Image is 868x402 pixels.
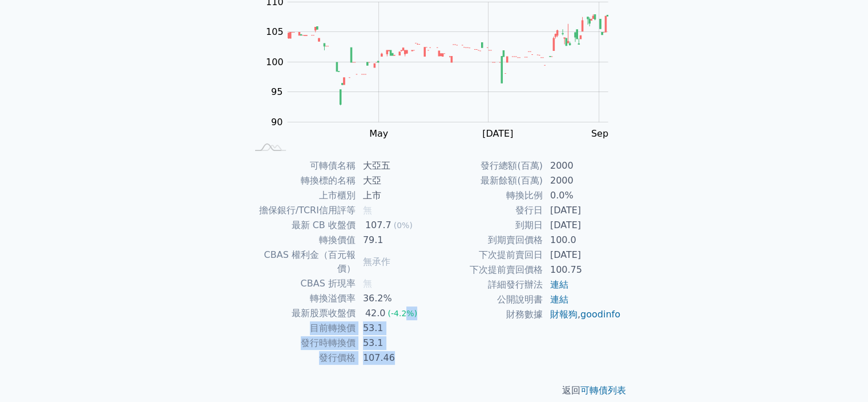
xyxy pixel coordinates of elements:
td: 詳細發行辦法 [434,277,543,292]
td: 轉換比例 [434,188,543,203]
span: 無 [363,205,372,216]
td: 發行日 [434,203,543,218]
span: 無承作 [363,256,390,267]
td: 2000 [543,173,621,188]
td: 下次提前賣回價格 [434,262,543,277]
tspan: Sep [591,128,608,139]
td: 到期日 [434,218,543,233]
td: 發行總額(百萬) [434,158,543,173]
td: 53.1 [356,321,434,336]
a: goodinfo [580,309,620,320]
td: 轉換標的名稱 [247,173,356,188]
td: 發行時轉換價 [247,336,356,351]
span: (0%) [394,221,413,230]
td: [DATE] [543,218,621,233]
td: [DATE] [543,248,621,262]
td: [DATE] [543,203,621,218]
div: 107.7 [363,218,394,232]
td: 0.0% [543,188,621,203]
td: 100.0 [543,233,621,248]
td: 目前轉換價 [247,321,356,336]
td: 2000 [543,158,621,173]
td: 大亞五 [356,158,434,173]
span: 無 [363,278,372,289]
td: 轉換價值 [247,233,356,248]
tspan: May [369,128,388,139]
td: 36.2% [356,291,434,306]
td: 53.1 [356,336,434,351]
span: (-4.2%) [387,309,417,318]
td: 到期賣回價格 [434,233,543,248]
td: 發行價格 [247,351,356,365]
tspan: 95 [271,86,282,97]
td: CBAS 權利金（百元報價） [247,248,356,276]
td: 100.75 [543,262,621,277]
a: 連結 [550,294,568,305]
td: CBAS 折現率 [247,276,356,291]
div: 42.0 [363,307,388,320]
td: 最新 CB 收盤價 [247,218,356,233]
td: 轉換溢價率 [247,291,356,306]
td: 可轉債名稱 [247,158,356,173]
tspan: [DATE] [482,128,513,139]
a: 財報狗 [550,309,578,320]
a: 連結 [550,279,568,290]
td: 擔保銀行/TCRI信用評等 [247,203,356,218]
td: 上市 [356,188,434,203]
td: 下次提前賣回日 [434,248,543,262]
td: , [543,307,621,322]
tspan: 100 [266,57,284,67]
p: 返回 [233,384,635,397]
td: 上市櫃別 [247,188,356,203]
td: 大亞 [356,173,434,188]
td: 最新股票收盤價 [247,306,356,321]
td: 107.46 [356,351,434,365]
td: 財務數據 [434,307,543,322]
td: 最新餘額(百萬) [434,173,543,188]
td: 公開說明書 [434,292,543,307]
tspan: 90 [271,117,282,128]
tspan: 105 [266,26,284,37]
td: 79.1 [356,233,434,248]
a: 可轉債列表 [580,385,626,396]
